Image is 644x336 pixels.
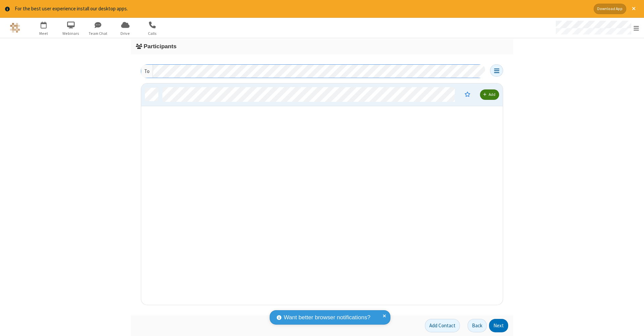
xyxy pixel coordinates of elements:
[86,30,111,37] span: Team Chat
[136,43,508,50] h3: Participants
[425,319,460,332] button: Add Contact
[489,92,495,97] span: Add
[489,319,508,332] button: Next
[480,89,499,100] button: Add
[10,23,20,33] img: QA Selenium DO NOT DELETE OR CHANGE
[594,4,626,14] button: Download App
[460,89,475,100] button: Moderator
[284,313,370,322] span: Want better browser notifications?
[31,30,56,37] span: Meet
[429,322,455,329] span: Add Contact
[629,4,639,14] button: Close alert
[113,30,138,37] span: Drive
[490,64,503,77] button: Open menu
[15,5,589,13] div: For the best user experience install our desktop apps.
[2,18,28,38] button: Logo
[468,319,487,332] button: Back
[58,30,84,37] span: Webinars
[140,30,165,37] span: Calls
[141,83,503,306] div: grid
[549,18,644,38] div: Open menu
[141,65,153,78] div: To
